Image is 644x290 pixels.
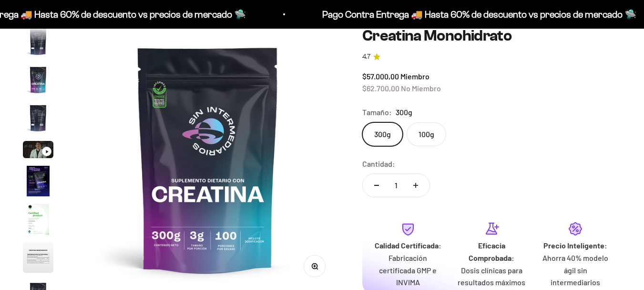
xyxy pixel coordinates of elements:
[23,26,53,60] button: Ir al artículo 2
[23,242,53,276] button: Ir al artículo 8
[23,64,53,98] button: Ir al artículo 3
[458,264,526,289] p: Dosis clínicas para resultados máximos
[362,84,399,93] span: $62.700,00
[362,158,395,170] label: Cantidad:
[23,204,53,237] button: Ir al artículo 7
[363,174,390,197] button: Reducir cantidad
[23,242,53,273] img: Creatina Monohidrato
[543,241,607,250] strong: Precio Inteligente:
[375,241,441,250] strong: Calidad Certificada:
[23,204,53,235] img: Creatina Monohidrato
[402,174,429,197] button: Aumentar cantidad
[362,52,370,62] span: 4.7
[469,241,514,262] strong: Eficacia Comprobada:
[23,141,53,161] button: Ir al artículo 5
[362,106,392,118] legend: Tamaño:
[400,72,429,81] span: Miembro
[374,252,442,289] p: Fabricación certificada GMP e INVIMA
[362,27,621,44] h1: Creatina Monohidrato
[396,106,412,118] span: 300g
[322,7,636,22] p: Pago Contra Entrega 🚚 Hasta 60% de descuento vs precios de mercado 🛸
[362,72,399,81] span: $57.000,00
[541,252,610,289] p: Ahorra 40% modelo ágil sin intermediarios
[23,166,53,196] img: Creatina Monohidrato
[23,64,53,95] img: Creatina Monohidrato
[23,103,53,136] button: Ir al artículo 4
[401,84,441,93] span: No Miembro
[23,103,53,133] img: Creatina Monohidrato
[23,166,53,199] button: Ir al artículo 6
[362,52,621,62] a: 4.74.7 de 5.0 estrellas
[23,26,53,57] img: Creatina Monohidrato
